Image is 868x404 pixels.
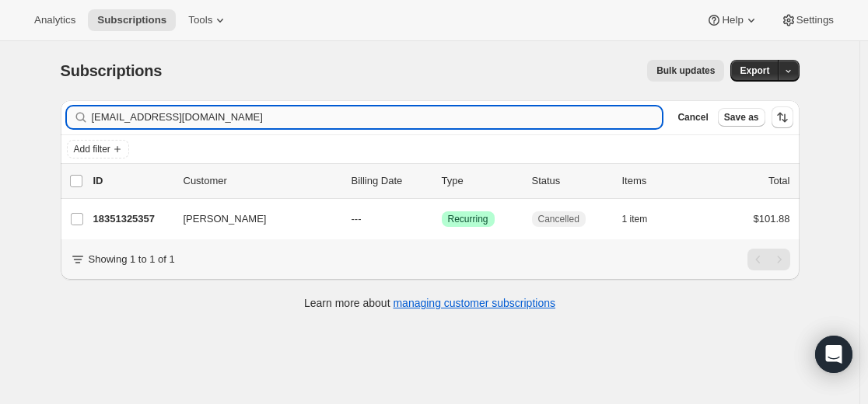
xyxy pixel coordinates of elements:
[179,9,237,31] button: Tools
[93,211,171,227] p: 18351325357
[393,297,555,309] a: managing customer subscriptions
[184,211,267,227] span: [PERSON_NAME]
[697,9,768,31] button: Help
[93,208,790,230] div: 18351325357[PERSON_NAME]---SuccessRecurringCancelled1 item$101.88
[671,108,714,127] button: Cancel
[532,173,610,189] p: Status
[772,106,793,128] button: Sort the results
[722,14,743,26] span: Help
[93,173,790,189] div: IDCustomerBilling DateTypeStatusItemsTotal
[622,208,665,230] button: 1 item
[352,173,429,189] p: Billing Date
[304,295,555,311] p: Learn more about
[448,213,488,225] span: Recurring
[768,173,789,189] p: Total
[97,14,166,26] span: Subscriptions
[647,60,724,82] button: Bulk updates
[25,9,85,31] button: Analytics
[796,14,834,26] span: Settings
[815,336,852,373] div: Open Intercom Messenger
[730,60,779,82] button: Export
[740,64,769,77] span: Export
[772,9,843,31] button: Settings
[61,62,163,79] span: Subscriptions
[188,14,212,26] span: Tools
[677,111,708,124] span: Cancel
[622,173,700,189] div: Items
[92,106,663,128] input: Filter subscribers
[89,252,175,267] p: Showing 1 to 1 of 1
[754,213,790,225] span: $101.88
[88,9,176,31] button: Subscriptions
[174,207,330,232] button: [PERSON_NAME]
[538,213,579,225] span: Cancelled
[442,173,520,189] div: Type
[67,140,129,158] button: Add filter
[74,143,110,155] span: Add filter
[747,249,790,270] nav: Pagination
[724,111,759,124] span: Save as
[93,173,171,189] p: ID
[622,213,648,225] span: 1 item
[656,64,715,77] span: Bulk updates
[34,14,75,26] span: Analytics
[184,173,339,189] p: Customer
[352,213,362,225] span: ---
[718,108,765,127] button: Save as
